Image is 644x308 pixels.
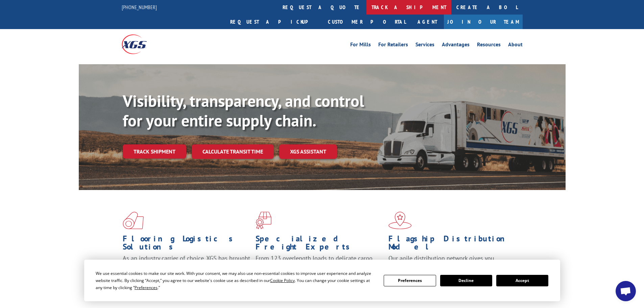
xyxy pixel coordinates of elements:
[192,144,274,159] a: Calculate transit time
[256,235,383,254] h1: Specialized Freight Experts
[96,270,376,291] div: We use essential cookies to make our site work. With your consent, we may also use non-essential ...
[84,260,560,301] div: Cookie Consent Prompt
[411,15,444,29] a: Agent
[496,275,548,286] button: Accept
[384,275,436,286] button: Preferences
[388,212,412,229] img: xgs-icon-flagship-distribution-model-red
[123,144,186,159] a: Track shipment
[256,212,271,229] img: xgs-icon-focused-on-flooring-red
[444,15,523,29] a: Join Our Team
[123,235,251,254] h1: Flooring Logistics Solutions
[440,275,492,286] button: Decline
[225,15,323,29] a: Request a pickup
[415,42,434,49] a: Services
[270,278,295,283] span: Cookie Policy
[388,254,513,270] span: Our agile distribution network gives you nationwide inventory management on demand.
[256,254,383,284] p: From 123 overlength loads to delicate cargo, our experienced staff knows the best way to move you...
[279,144,337,159] a: XGS ASSISTANT
[508,42,523,49] a: About
[388,235,516,254] h1: Flagship Distribution Model
[477,42,501,49] a: Resources
[616,281,636,301] a: Open chat
[123,212,144,229] img: xgs-icon-total-supply-chain-intelligence-red
[323,15,411,29] a: Customer Portal
[122,4,157,10] a: [PHONE_NUMBER]
[350,42,371,49] a: For Mills
[378,42,408,49] a: For Retailers
[135,285,158,290] span: Preferences
[442,42,470,49] a: Advantages
[123,90,364,131] b: Visibility, transparency, and control for your entire supply chain.
[123,254,250,278] span: As an industry carrier of choice, XGS has brought innovation and dedication to flooring logistics...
